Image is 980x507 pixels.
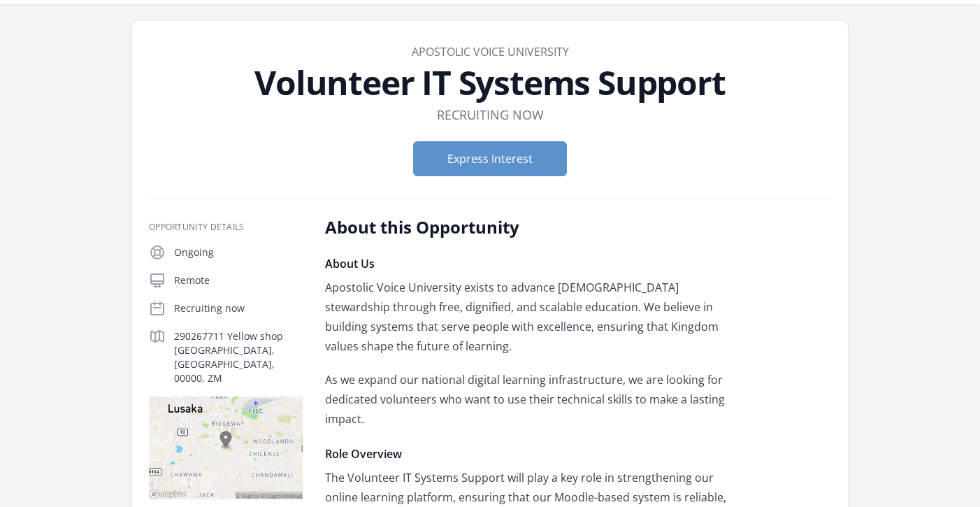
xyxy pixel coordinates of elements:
[149,66,831,99] h1: Volunteer IT Systems Support
[325,370,734,429] p: As we expand our national digital learning infrastructure, we are looking for dedicated volunteer...
[174,245,303,259] p: Ongoing
[413,141,567,176] button: Express Interest
[174,273,303,287] p: Remote
[325,278,734,356] p: Apostolic Voice University exists to advance [DEMOGRAPHIC_DATA] stewardship through free, dignifi...
[174,301,303,315] p: Recruiting now
[437,105,544,124] dd: Recruiting now
[149,222,303,233] h3: Opportunity Details
[325,256,375,271] strong: About Us
[174,329,303,385] p: 290267711 Yellow shop [GEOGRAPHIC_DATA], [GEOGRAPHIC_DATA], 00000, ZM
[149,397,303,499] img: Map
[412,44,569,59] a: Apostolic Voice University
[325,446,402,462] strong: Role Overview
[325,216,734,238] h2: About this Opportunity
